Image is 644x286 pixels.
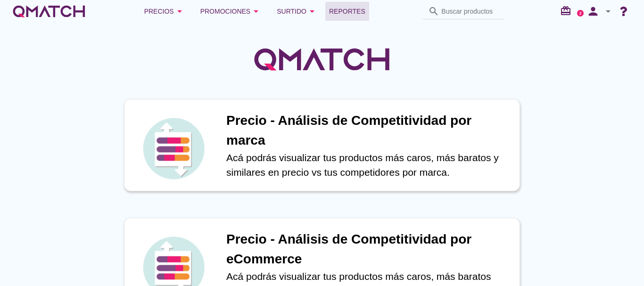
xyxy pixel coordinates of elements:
[277,6,318,17] div: Surtido
[200,6,262,17] div: Promociones
[250,6,262,17] i: arrow_drop_down
[11,2,87,21] a: white-qmatch-logo
[144,6,185,17] div: Precios
[251,36,393,83] img: QMatchLogo
[579,11,582,15] text: 2
[269,2,325,21] button: Surtido
[226,229,510,269] h1: Precio - Análisis de Competitividad por eCommerce
[140,115,206,181] img: icon
[560,5,575,16] i: redeem
[577,10,584,16] a: 2
[603,6,614,17] i: arrow_drop_down
[226,111,510,150] h1: Precio - Análisis de Competitividad por marca
[441,4,499,19] input: Buscar productos
[329,6,365,17] span: Reportes
[584,5,603,18] i: person
[226,150,510,180] p: Acá podrás visualizar tus productos más caros, más baratos y similares en precio vs tus competido...
[174,6,185,17] i: arrow_drop_down
[428,6,439,17] i: search
[306,6,318,17] i: arrow_drop_down
[111,99,533,191] a: iconPrecio - Análisis de Competitividad por marcaAcá podrás visualizar tus productos más caros, m...
[325,2,369,21] a: Reportes
[193,2,270,21] button: Promociones
[137,2,193,21] button: Precios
